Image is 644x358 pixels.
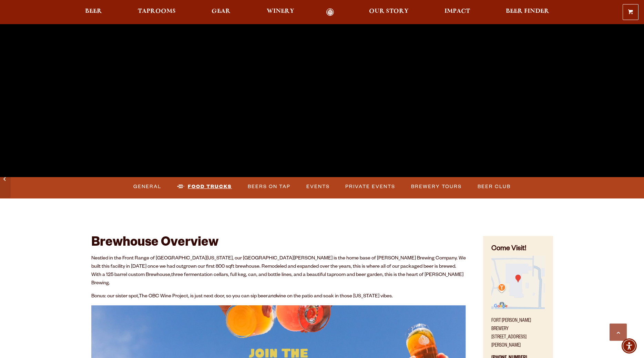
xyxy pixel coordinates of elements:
[444,9,470,14] span: Impact
[369,9,409,14] span: Our Story
[622,338,637,354] div: Accessibility Menu
[139,294,188,299] a: The OBC Wine Project
[91,293,466,301] p: Bonus: our sister spot, , is just next door, so you can sip beer wine on the patio and soak in th...
[408,179,464,195] a: Brewery Tours
[343,179,398,195] a: Private Events
[91,236,466,251] h2: Brewhouse Overview
[262,8,299,16] a: Winery
[131,179,164,195] a: General
[133,8,180,16] a: Taprooms
[85,9,102,14] span: Beer
[491,244,544,254] h4: Come Visit!
[174,179,235,195] a: Food Trucks
[506,9,549,14] span: Beer Finder
[440,8,474,16] a: Impact
[475,179,513,195] a: Beer Club
[491,313,544,350] p: Fort [PERSON_NAME] Brewery [STREET_ADDRESS][PERSON_NAME]
[207,8,235,16] a: Gear
[81,8,106,16] a: Beer
[138,9,176,14] span: Taprooms
[212,9,231,14] span: Gear
[267,9,294,14] span: Winery
[304,179,333,195] a: Events
[365,8,413,16] a: Our Story
[268,294,276,299] em: and
[610,324,627,341] a: Scroll to top
[91,273,463,286] span: three fermentation cellars, full keg, can, and bottle lines, and a beautiful taproom and beer gar...
[317,8,343,16] a: Odell Home
[491,306,544,311] a: Find on Google Maps (opens in a new window)
[501,8,554,16] a: Beer Finder
[491,256,544,309] img: Small thumbnail of location on map
[245,179,293,195] a: Beers on Tap
[91,255,466,288] p: Nestled in the Front Range of [GEOGRAPHIC_DATA][US_STATE], our [GEOGRAPHIC_DATA][PERSON_NAME] is ...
